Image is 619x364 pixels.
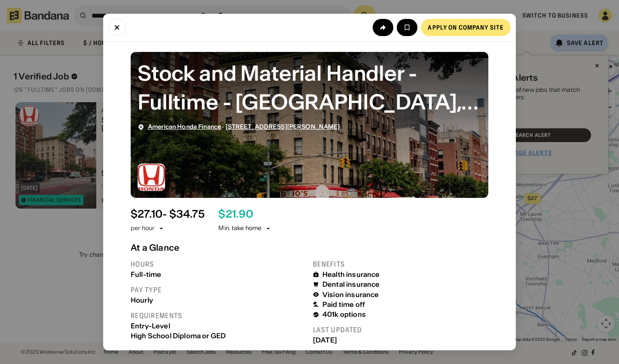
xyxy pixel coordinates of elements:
[131,260,306,269] div: Hours
[131,285,306,294] div: Pay type
[322,300,365,309] div: Paid time off
[131,243,488,253] div: At a Glance
[218,224,272,233] div: Min. take home
[322,291,379,299] div: Vision insurance
[131,296,306,304] div: Hourly
[131,224,154,233] div: per hour
[313,260,488,269] div: Benefits
[322,270,380,279] div: Health insurance
[226,123,340,130] span: [STREET_ADDRESS][PERSON_NAME]
[322,280,380,288] div: Dental insurance
[322,310,366,318] div: 401k options
[218,208,253,221] div: $ 21.90
[313,336,488,344] div: [DATE]
[138,59,481,116] div: Stock and Material Handler - Fulltime - Mount Laurel, New Jersey
[148,123,340,130] div: ·
[131,270,306,279] div: Full-time
[131,332,306,340] div: High School Diploma or GED
[428,24,504,30] div: Apply on company site
[138,164,165,191] img: American Honda Finance logo
[131,322,306,330] div: Entry-Level
[131,208,205,221] div: $ 27.10 - $34.75
[313,325,488,334] div: Last updated
[131,311,306,320] div: Requirements
[148,123,221,130] span: American Honda Finance
[108,19,126,36] button: Close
